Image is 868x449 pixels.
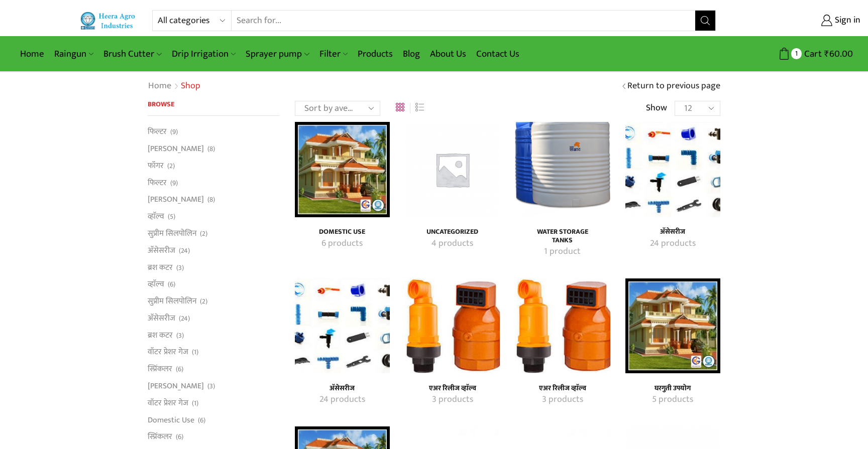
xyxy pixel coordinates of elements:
img: Water Storage Tanks [515,122,610,217]
a: Products [353,42,398,66]
span: 1 [791,48,802,59]
a: अ‍ॅसेसरीज [148,310,175,327]
a: [PERSON_NAME] [148,191,204,208]
a: फॉगर [148,157,164,174]
h1: Shop [181,81,200,92]
h4: अ‍ॅसेसरीज [636,228,709,236]
a: Drip Irrigation [167,42,241,66]
a: Visit product category अ‍ॅसेसरीज [636,228,709,236]
a: Visit product category एअर रिलीज व्हाॅल्व [526,384,599,393]
a: Visit product category अ‍ॅसेसरीज [306,384,379,393]
span: (3) [176,331,184,341]
bdi: 60.00 [824,46,853,62]
span: (9) [170,127,178,137]
a: About Us [425,42,471,66]
a: Sprayer pump [241,42,314,66]
a: Contact Us [471,42,524,66]
a: स्प्रिंकलर [148,361,172,378]
a: Visit product category अ‍ॅसेसरीज [625,122,720,217]
mark: 4 products [431,237,473,250]
a: Visit product category Water Storage Tanks [526,245,599,258]
a: Visit product category घरगुती उपयोग [625,278,720,373]
span: (2) [167,161,175,171]
a: व्हाॅल्व [148,208,164,225]
a: अ‍ॅसेसरीज [148,242,175,259]
span: (3) [207,381,215,391]
span: (2) [200,229,207,239]
a: Visit product category एअर रिलीज व्हाॅल्व [416,393,489,406]
input: Search for... [232,11,695,31]
span: (6) [176,432,183,442]
a: Visit product category घरगुती उपयोग [636,393,709,406]
span: (6) [176,364,183,374]
a: व्हाॅल्व [148,276,164,293]
span: (1) [192,347,198,357]
a: Visit product category Domestic Use [306,228,379,236]
span: Browse [148,98,174,110]
h4: एअर रिलीज व्हाॅल्व [526,384,599,393]
a: ब्रश कटर [148,259,173,276]
a: Visit product category एअर रिलीज व्हाॅल्व [416,384,489,393]
a: Visit product category Water Storage Tanks [526,228,599,245]
a: Visit product category Domestic Use [295,122,390,217]
mark: 5 products [652,393,693,406]
span: (8) [207,195,215,205]
span: (24) [179,314,190,324]
h4: अ‍ॅसेसरीज [306,384,379,393]
a: Visit product category अ‍ॅसेसरीज [306,393,379,406]
span: ₹ [824,46,829,62]
span: Sign in [832,14,860,27]
h4: घरगुती उपयोग [636,384,709,393]
a: वॉटर प्रेशर गेज [148,394,188,411]
mark: 1 product [544,245,581,258]
a: Blog [398,42,425,66]
a: Visit product category एअर रिलीज व्हाॅल्व [515,278,610,373]
a: वॉटर प्रेशर गेज [148,344,188,361]
span: (24) [179,246,190,256]
span: (2) [200,296,207,307]
img: एअर रिलीज व्हाॅल्व [515,278,610,373]
img: घरगुती उपयोग [625,278,720,373]
span: (5) [168,212,175,222]
a: Visit product category अ‍ॅसेसरीज [636,237,709,250]
mark: 24 products [650,237,696,250]
a: Visit product category एअर रिलीज व्हाॅल्व [405,278,500,373]
span: Cart [802,47,822,61]
mark: 6 products [321,237,363,250]
a: Visit product category एअर रिलीज व्हाॅल्व [526,393,599,406]
h4: एअर रिलीज व्हाॅल्व [416,384,489,393]
button: Search button [695,11,715,31]
a: Visit product category अ‍ॅसेसरीज [295,278,390,373]
h4: Water Storage Tanks [526,228,599,245]
a: [PERSON_NAME] [148,378,204,395]
span: Show [646,102,667,115]
select: Shop order [295,101,380,116]
mark: 3 products [432,393,473,406]
a: Home [148,80,172,93]
mark: 3 products [542,393,583,406]
img: एअर रिलीज व्हाॅल्व [405,278,500,373]
span: (3) [176,263,184,273]
span: (8) [207,144,215,154]
span: (6) [168,279,175,289]
a: Visit product category Domestic Use [306,237,379,250]
span: (1) [192,398,198,408]
nav: Breadcrumb [148,80,200,93]
a: [PERSON_NAME] [148,140,204,158]
h4: Uncategorized [416,228,489,236]
img: Domestic Use [295,122,390,217]
a: सुप्रीम सिलपोलिन [148,293,196,310]
mark: 24 products [319,393,365,406]
a: Brush Cutter [98,42,166,66]
a: सुप्रीम सिलपोलिन [148,225,196,242]
a: Raingun [49,42,98,66]
a: Visit product category घरगुती उपयोग [636,384,709,393]
a: Filter [314,42,353,66]
img: Uncategorized [405,122,500,217]
a: Visit product category Uncategorized [416,237,489,250]
a: Visit product category Uncategorized [416,228,489,236]
a: Visit product category Uncategorized [405,122,500,217]
a: Visit product category Water Storage Tanks [515,122,610,217]
a: फिल्टर [148,174,167,191]
h4: Domestic Use [306,228,379,236]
